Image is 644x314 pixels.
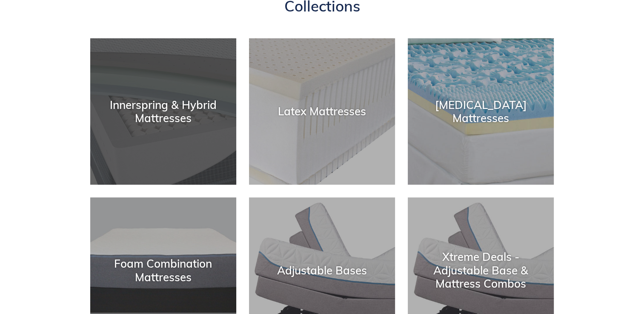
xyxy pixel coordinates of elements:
div: Xtreme Deals - Adjustable Base & Mattress Combos [408,251,554,291]
a: Innerspring & Hybrid Mattresses [90,38,236,184]
div: Adjustable Bases [249,264,395,277]
div: Innerspring & Hybrid Mattresses [90,98,236,125]
div: Foam Combination Mattresses [90,257,236,283]
a: [MEDICAL_DATA] Mattresses [408,38,554,184]
a: Latex Mattresses [249,38,395,184]
div: [MEDICAL_DATA] Mattresses [408,98,554,125]
div: Latex Mattresses [249,105,395,118]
